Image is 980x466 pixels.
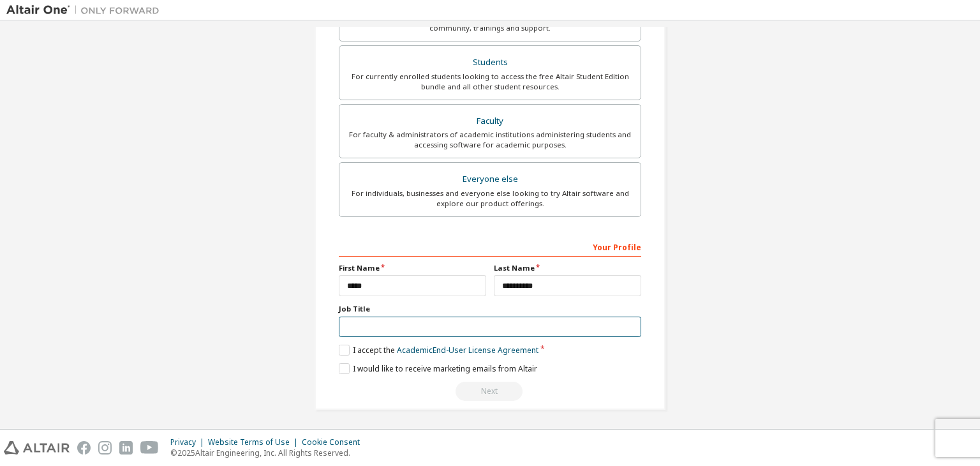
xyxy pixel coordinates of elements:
[170,437,208,447] div: Privacy
[4,441,70,455] img: altair_logo.svg
[339,304,641,314] label: Job Title
[397,345,538,356] a: Academic End-User License Agreement
[98,441,112,455] img: instagram.svg
[140,441,159,455] img: youtube.svg
[494,263,641,273] label: Last Name
[6,4,166,17] img: Altair One
[339,263,486,273] label: First Name
[208,437,302,447] div: Website Terms of Use
[347,188,633,209] div: For individuals, businesses and everyone else looking to try Altair software and explore our prod...
[339,345,538,356] label: I accept the
[339,236,641,257] div: Your Profile
[347,71,633,92] div: For currently enrolled students looking to access the free Altair Student Edition bundle and all ...
[339,363,537,374] label: I would like to receive marketing emails from Altair
[339,382,641,401] div: Read and acccept EULA to continue
[347,170,633,188] div: Everyone else
[347,54,633,71] div: Students
[347,130,633,150] div: For faculty & administrators of academic institutions administering students and accessing softwa...
[77,441,91,455] img: facebook.svg
[170,447,367,458] p: © 2025 Altair Engineering, Inc. All Rights Reserved.
[302,437,367,447] div: Cookie Consent
[347,112,633,130] div: Faculty
[119,441,133,455] img: linkedin.svg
